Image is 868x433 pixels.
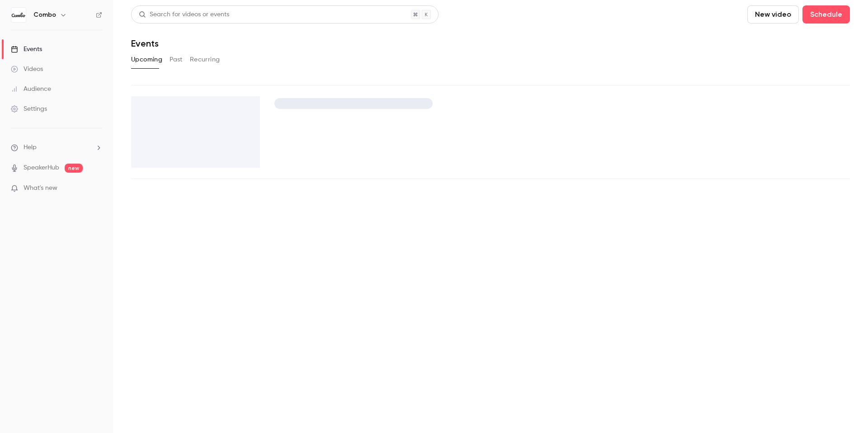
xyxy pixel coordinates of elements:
a: SpeakerHub [24,163,59,173]
div: Events [11,45,42,54]
li: help-dropdown-opener [11,143,102,152]
button: Past [170,52,183,67]
div: Search for videos or events [139,10,229,19]
button: New video [747,5,799,24]
span: Help [24,143,37,152]
div: Settings [11,104,47,113]
h6: Combo [33,10,56,19]
h1: Events [131,38,159,49]
button: Recurring [190,52,220,67]
button: Upcoming [131,52,162,67]
div: Audience [11,85,51,94]
img: Combo [11,8,26,22]
div: Videos [11,65,43,74]
span: new [65,164,83,173]
span: What's new [24,184,57,193]
button: Schedule [802,5,850,24]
